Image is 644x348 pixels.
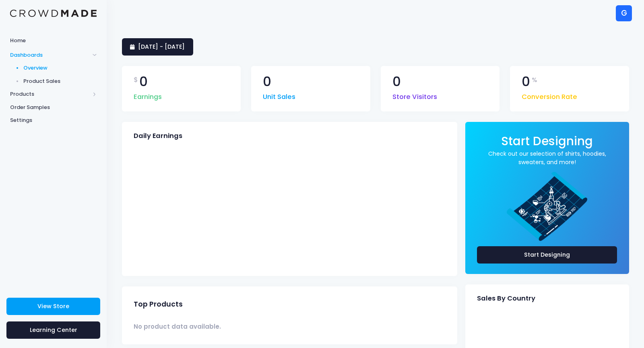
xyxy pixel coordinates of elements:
a: View Store [6,298,100,315]
span: Top Products [134,300,183,309]
span: 0 [392,75,401,89]
span: Dashboards [10,51,90,59]
span: Products [10,90,90,98]
a: Check out our selection of shirts, hoodies, sweaters, and more! [477,150,617,167]
span: Sales By Country [477,294,535,303]
span: % [532,75,537,85]
img: Logo [10,10,97,17]
span: Settings [10,116,97,124]
span: $ [134,75,138,85]
span: Start Designing [501,133,593,149]
span: Earnings [134,88,162,102]
span: No product data available. [134,322,221,331]
span: Learning Center [30,326,77,334]
span: Home [10,37,97,45]
span: Store Visitors [392,88,437,102]
a: [DATE] - [DATE] [122,38,193,56]
span: Unit Sales [263,88,295,102]
a: Start Designing [501,140,593,147]
span: 0 [139,75,148,89]
span: 0 [522,75,530,89]
span: Overview [23,64,97,72]
span: Product Sales [23,77,97,85]
span: View Store [37,302,69,310]
span: Conversion Rate [522,88,577,102]
a: Start Designing [477,246,617,264]
a: Learning Center [6,321,100,339]
span: Order Samples [10,103,97,111]
div: G [616,5,632,21]
span: [DATE] - [DATE] [138,43,185,51]
span: 0 [263,75,271,89]
span: Daily Earnings [134,132,182,140]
